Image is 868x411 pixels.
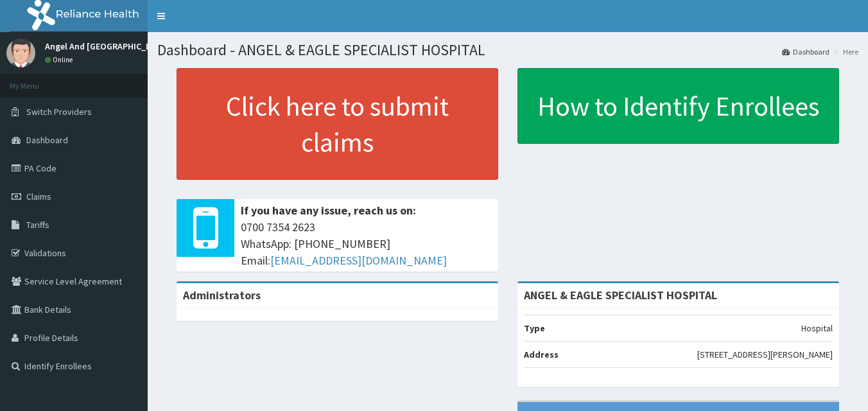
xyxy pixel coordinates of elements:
[697,348,833,361] p: [STREET_ADDRESS][PERSON_NAME]
[45,42,169,51] p: Angel And [GEOGRAPHIC_DATA]
[157,42,858,58] h1: Dashboard - ANGEL & EAGLE SPECIALIST HOSPITAL
[270,253,447,268] a: [EMAIL_ADDRESS][DOMAIN_NAME]
[241,203,416,218] b: If you have any issue, reach us on:
[524,322,545,334] b: Type
[831,46,858,57] li: Here
[517,68,839,144] a: How to Identify Enrollees
[241,219,492,268] span: 0700 7354 2623 WhatsApp: [PHONE_NUMBER] Email:
[177,68,498,180] a: Click here to submit claims
[524,349,559,360] b: Address
[183,288,261,302] b: Administrators
[524,288,717,302] strong: ANGEL & EAGLE SPECIALIST HOSPITAL
[26,106,92,118] span: Switch Providers
[26,191,51,202] span: Claims
[26,219,49,231] span: Tariffs
[6,39,35,67] img: User Image
[45,55,76,64] a: Online
[801,322,833,335] p: Hospital
[26,134,68,146] span: Dashboard
[782,46,829,57] a: Dashboard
